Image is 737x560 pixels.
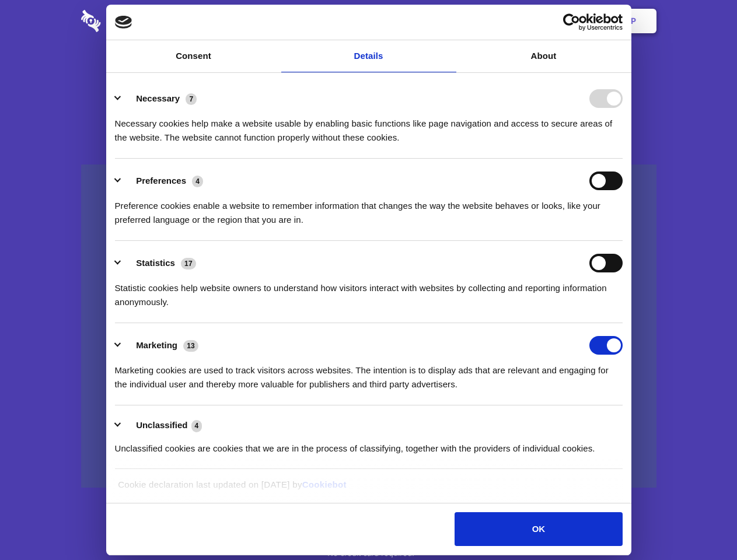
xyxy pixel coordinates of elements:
span: 13 [183,340,198,352]
button: Preferences (4) [115,171,211,190]
a: Pricing [343,3,393,39]
button: Statistics (17) [115,254,204,272]
h1: Eliminate Slack Data Loss. [81,52,656,94]
span: 7 [186,93,197,105]
div: Cookie declaration last updated on [DATE] by [109,478,628,501]
h4: Auto-redaction of sensitive data, encrypted data sharing and self-destructing private chats. Shar... [81,106,656,145]
a: Cookiebot [302,480,347,489]
div: Marketing cookies are used to track visitors across websites. The intention is to display ads tha... [115,355,623,391]
label: Marketing [136,340,177,350]
img: logo-wordmark-white-trans-d4663122ce5f474addd5e946df7df03e33cb6a1c49d2221995e7729f52c070b2.svg [81,10,181,32]
a: Consent [106,40,281,72]
img: logo [115,16,132,29]
a: About [456,40,631,72]
iframe: Drift Widget Chat Controller [679,502,723,546]
button: OK [455,512,622,546]
a: Usercentrics Cookiebot - opens in a new window [521,13,623,31]
button: Unclassified (4) [115,418,209,433]
div: Necessary cookies help make a website usable by enabling basic functions like page navigation and... [115,108,623,145]
span: 17 [181,258,196,269]
label: Necessary [136,93,180,103]
div: Statistic cookies help website owners to understand how visitors interact with websites by collec... [115,272,623,309]
div: Unclassified cookies are cookies that we are in the process of classifying, together with the pro... [115,433,623,456]
a: Login [529,3,580,39]
button: Marketing (13) [115,336,206,355]
a: Contact [473,3,527,39]
label: Statistics [136,258,175,268]
a: Details [281,40,456,72]
span: 4 [191,420,202,432]
a: Wistia video thumbnail [81,164,656,488]
div: Preference cookies enable a website to remember information that changes the way the website beha... [115,190,623,227]
label: Preferences [136,176,186,185]
span: 4 [192,176,203,187]
button: Necessary (7) [115,89,204,108]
